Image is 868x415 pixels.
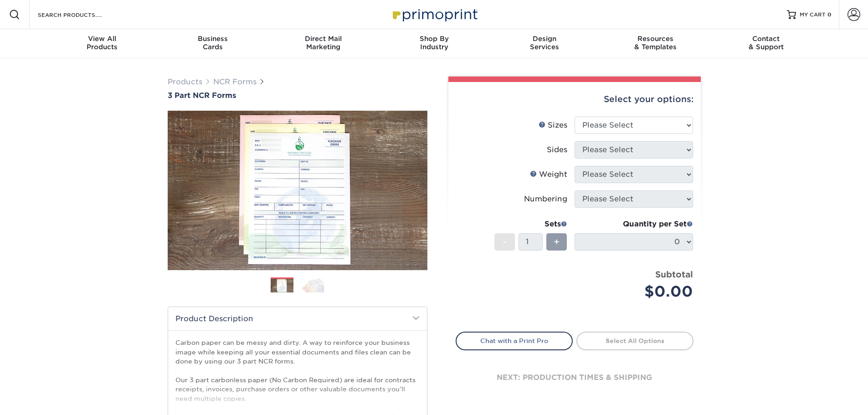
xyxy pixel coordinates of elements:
[213,77,257,86] a: NCR Forms
[301,277,324,293] img: NCR Forms 02
[456,332,573,350] a: Chat with a Print Pro
[600,29,711,58] a: Resources& Templates
[379,35,489,51] div: Industry
[800,11,826,19] span: MY CART
[530,169,567,180] div: Weight
[600,35,711,43] span: Resources
[389,5,480,24] img: Primoprint
[37,9,126,20] input: SEARCH PRODUCTS.....
[524,194,567,205] div: Numbering
[168,91,236,100] span: 3 Part NCR Forms
[539,120,567,131] div: Sizes
[711,35,822,43] span: Contact
[157,35,268,43] span: Business
[379,35,489,43] span: Shop By
[168,91,427,100] a: 3 Part NCR Forms
[581,281,693,302] div: $0.00
[503,235,507,249] span: -
[47,29,158,58] a: View AllProducts
[711,35,822,51] div: & Support
[489,29,600,58] a: DesignServices
[47,35,158,51] div: Products
[168,101,427,280] img: 3 Part NCR Forms 01
[379,29,489,58] a: Shop ByIndustry
[576,332,693,350] a: Select All Options
[554,235,560,249] span: +
[600,35,711,51] div: & Templates
[157,29,268,58] a: BusinessCards
[655,269,693,279] strong: Subtotal
[456,82,693,117] div: Select your options:
[168,77,202,86] a: Products
[47,35,158,43] span: View All
[268,35,379,43] span: Direct Mail
[456,350,693,405] div: next: production times & shipping
[711,29,822,58] a: Contact& Support
[489,35,600,43] span: Design
[268,35,379,51] div: Marketing
[168,307,427,330] h2: Product Description
[547,144,567,155] div: Sides
[268,29,379,58] a: Direct MailMarketing
[494,219,567,230] div: Sets
[575,219,693,230] div: Quantity per Set
[827,11,832,18] span: 0
[157,35,268,51] div: Cards
[489,35,600,51] div: Services
[271,278,293,294] img: NCR Forms 01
